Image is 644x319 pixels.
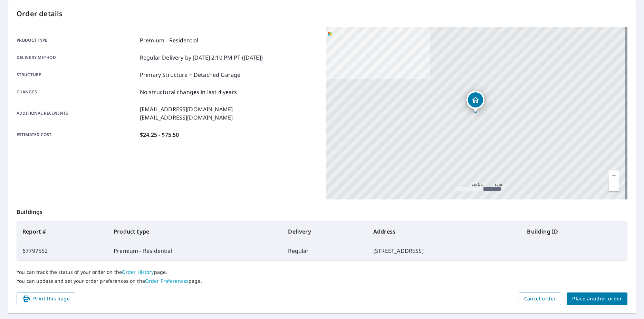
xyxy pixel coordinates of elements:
[609,181,619,191] a: Current Level 17, Zoom Out
[368,241,522,260] td: [STREET_ADDRESS]
[17,53,137,62] p: Delivery method
[17,105,137,122] p: Additional recipients
[519,292,561,305] button: Cancel order
[140,131,179,139] p: $24.25 - $75.50
[140,105,233,113] p: [EMAIL_ADDRESS][DOMAIN_NAME]
[521,222,627,241] th: Building ID
[140,88,237,96] p: No structural changes in last 4 years
[122,269,154,275] a: Order History
[368,222,522,241] th: Address
[567,292,627,305] button: Place another order
[22,295,70,303] span: Print this page
[140,53,263,62] p: Regular Delivery by [DATE] 2:10 PM PT ([DATE])
[17,278,627,284] p: You can update and set your order preferences on the page.
[108,222,282,241] th: Product type
[17,199,627,222] p: Buildings
[572,295,622,303] span: Place another order
[17,222,108,241] th: Report #
[609,171,619,181] a: Current Level 17, Zoom In
[17,292,75,305] button: Print this page
[467,91,484,112] div: Dropped pin, building 1, Residential property, 607 E Hillcrest Dr Mountain City, TN 37683
[145,278,189,284] a: Order Preferences
[524,295,556,303] span: Cancel order
[17,36,137,44] p: Product type
[17,9,627,19] p: Order details
[282,222,368,241] th: Delivery
[17,131,137,139] p: Estimated cost
[282,241,368,260] td: Regular
[17,88,137,96] p: Changes
[140,71,240,79] p: Primary Structure + Detached Garage
[17,241,108,260] td: 67797552
[17,71,137,79] p: Structure
[17,269,627,275] p: You can track the status of your order on the page.
[140,36,198,44] p: Premium - Residential
[140,113,233,122] p: [EMAIL_ADDRESS][DOMAIN_NAME]
[108,241,282,260] td: Premium - Residential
